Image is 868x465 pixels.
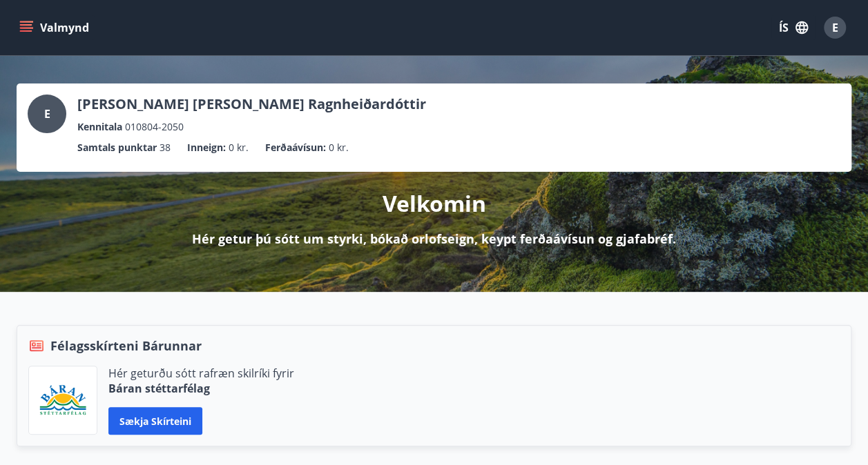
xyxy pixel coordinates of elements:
[187,140,226,155] p: Inneign :
[44,106,50,121] span: E
[77,95,426,114] p: [PERSON_NAME] [PERSON_NAME] Ragnheiðardóttir
[77,140,157,155] p: Samtals punktar
[108,407,202,435] button: Sækja skírteini
[125,119,184,135] span: 010804-2050
[77,119,122,135] p: Kennitala
[383,188,486,219] p: Velkomin
[832,20,838,35] span: E
[192,230,676,248] p: Hér getur þú sótt um styrki, bókað orlofseign, keypt ferðaávísun og gjafabréf.
[108,366,294,381] p: Hér geturðu sótt rafræn skilríki fyrir
[17,15,95,40] button: menu
[39,384,86,417] img: Bz2lGXKH3FXEIQKvoQ8VL0Fr0uCiWgfgA3I6fSs8.png
[50,337,202,355] span: Félagsskírteni Bárunnar
[329,140,349,155] span: 0 kr.
[818,11,851,44] button: E
[265,140,326,155] p: Ferðaávísun :
[108,381,294,396] p: Báran stéttarfélag
[771,15,816,40] button: ÍS
[229,140,249,155] span: 0 kr.
[160,140,171,155] span: 38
